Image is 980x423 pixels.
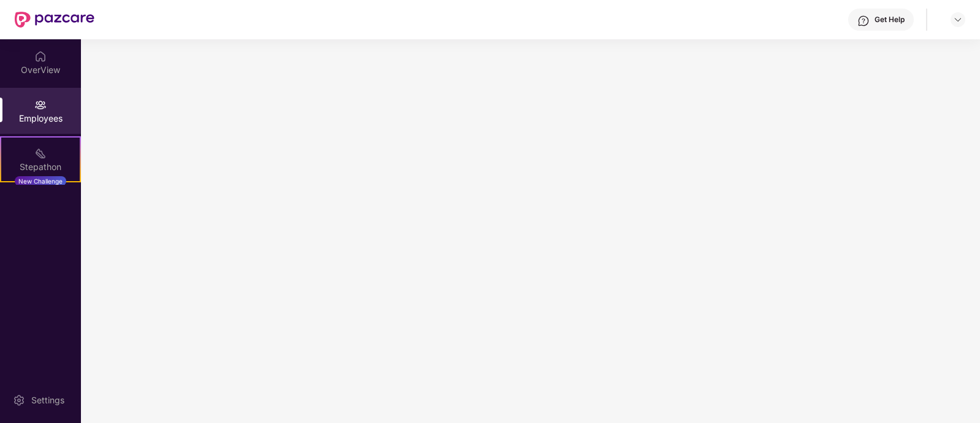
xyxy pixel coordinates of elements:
img: New Pazcare Logo [15,12,94,28]
div: New Challenge [15,176,66,186]
div: Get Help [875,15,905,25]
img: svg+xml;base64,PHN2ZyBpZD0iSGVscC0zMngzMiIgeG1sbnM9Imh0dHA6Ly93d3cudzMub3JnLzIwMDAvc3ZnIiB3aWR0aD... [857,15,870,27]
img: svg+xml;base64,PHN2ZyBpZD0iU2V0dGluZy0yMHgyMCIgeG1sbnM9Imh0dHA6Ly93d3cudzMub3JnLzIwMDAvc3ZnIiB3aW... [13,394,25,406]
img: svg+xml;base64,PHN2ZyBpZD0iRW1wbG95ZWVzIiB4bWxucz0iaHR0cDovL3d3dy53My5vcmcvMjAwMC9zdmciIHdpZHRoPS... [34,99,47,111]
img: svg+xml;base64,PHN2ZyBpZD0iSG9tZSIgeG1sbnM9Imh0dHA6Ly93d3cudzMub3JnLzIwMDAvc3ZnIiB3aWR0aD0iMjAiIG... [34,50,47,63]
div: Settings [28,394,68,406]
img: svg+xml;base64,PHN2ZyBpZD0iRHJvcGRvd24tMzJ4MzIiIHhtbG5zPSJodHRwOi8vd3d3LnczLm9yZy8yMDAwL3N2ZyIgd2... [953,15,963,25]
img: svg+xml;base64,PHN2ZyB4bWxucz0iaHR0cDovL3d3dy53My5vcmcvMjAwMC9zdmciIHdpZHRoPSIyMSIgaGVpZ2h0PSIyMC... [34,147,47,160]
div: Stepathon [1,161,80,173]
